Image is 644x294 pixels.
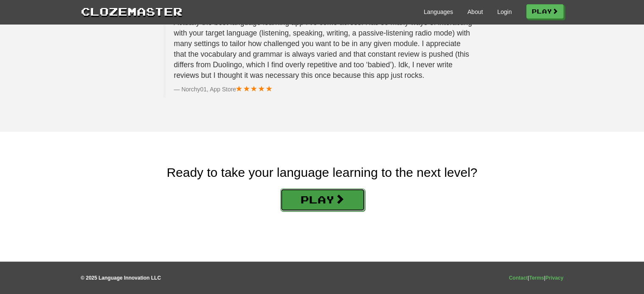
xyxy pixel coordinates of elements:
a: Contact [509,275,528,280]
footer: Norchy01, App Store [174,85,473,93]
strong: © 2025 Language Innovation LLC [81,275,161,280]
a: About [467,8,483,16]
a: Play [280,188,365,211]
a: Clozemaster [81,3,182,19]
h2: Ready to take your language learning to the next level? [6,165,638,179]
div: | | [509,274,564,281]
a: Terms [529,275,544,280]
a: Languages [424,8,453,16]
a: Play [526,4,564,19]
a: Login [497,8,511,16]
p: Actually the best language learning app I’ve come across. Has so many ways of interacting with yo... [174,17,473,81]
a: Privacy [545,275,564,280]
